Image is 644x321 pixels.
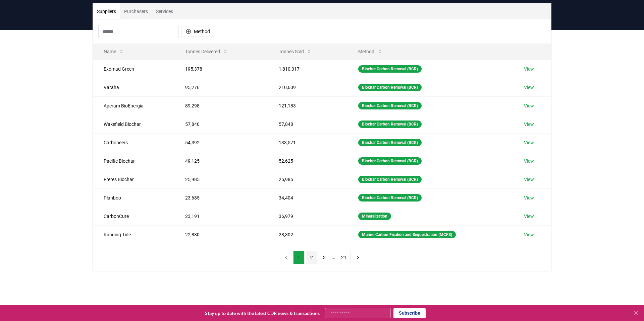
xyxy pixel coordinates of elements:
td: Aperam BioEnergia [93,96,174,115]
a: View [524,84,534,91]
button: Method [181,26,214,37]
a: View [524,158,534,164]
td: 22,880 [174,225,268,244]
td: Exomad Green [93,60,174,78]
td: 36,979 [268,207,347,225]
td: 34,404 [268,188,347,207]
a: View [524,139,534,146]
td: 49,125 [174,152,268,170]
a: View [524,194,534,201]
button: next page [352,251,364,264]
td: 195,378 [174,60,268,78]
div: Biochar Carbon Removal (BCR) [358,139,422,146]
td: Wakefield Biochar [93,115,174,133]
a: View [524,176,534,183]
button: Tonnes Sold [273,45,317,58]
td: 89,298 [174,96,268,115]
a: View [524,213,534,220]
button: 21 [337,251,351,264]
td: 23,685 [174,188,268,207]
td: 57,848 [268,115,347,133]
button: Services [152,3,177,19]
td: Carboneers [93,133,174,152]
td: CarbonCure [93,207,174,225]
td: Varaha [93,78,174,96]
td: 95,276 [174,78,268,96]
td: 28,302 [268,225,347,244]
td: 25,985 [174,170,268,188]
td: 25,985 [268,170,347,188]
td: 210,609 [268,78,347,96]
td: 121,183 [268,96,347,115]
td: 52,625 [268,152,347,170]
button: Purchasers [120,3,152,19]
td: 23,191 [174,207,268,225]
div: Mineralization [358,213,391,220]
div: Biochar Carbon Removal (BCR) [358,121,422,128]
li: ... [331,253,335,261]
a: View [524,66,534,72]
div: Biochar Carbon Removal (BCR) [358,176,422,183]
a: View [524,102,534,109]
div: Marine Carbon Fixation and Sequestration (MCFS) [358,231,456,238]
div: Biochar Carbon Removal (BCR) [358,84,422,91]
a: View [524,121,534,128]
div: Biochar Carbon Removal (BCR) [358,194,422,202]
div: Biochar Carbon Removal (BCR) [358,65,422,73]
button: Suppliers [93,3,120,19]
button: Name [98,45,129,58]
td: Freres Biochar [93,170,174,188]
td: Pacific Biochar [93,152,174,170]
a: View [524,231,534,238]
td: Running Tide [93,225,174,244]
td: 1,810,317 [268,60,347,78]
td: 54,392 [174,133,268,152]
button: 1 [293,251,305,264]
button: Method [353,45,388,58]
td: 133,571 [268,133,347,152]
td: Planboo [93,188,174,207]
div: Biochar Carbon Removal (BCR) [358,102,422,109]
button: 2 [306,251,317,264]
button: 3 [319,251,330,264]
div: Biochar Carbon Removal (BCR) [358,157,422,165]
button: Tonnes Delivered [180,45,233,58]
td: 57,840 [174,115,268,133]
